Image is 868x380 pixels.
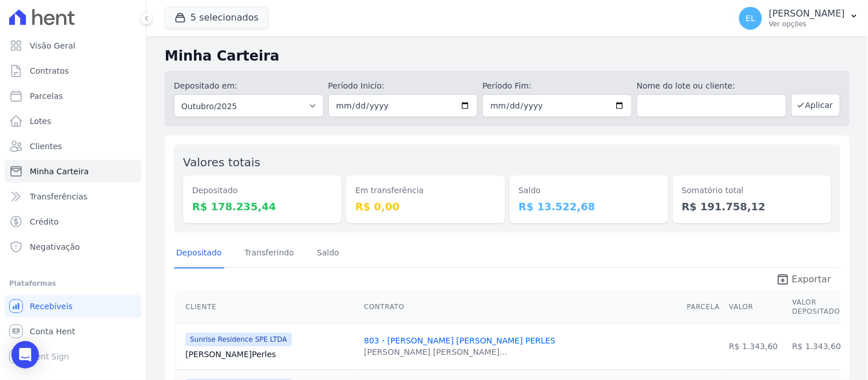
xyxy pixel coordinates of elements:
[192,199,332,214] dd: R$ 178.235,44
[165,7,268,29] button: 5 selecionados
[185,349,355,360] a: [PERSON_NAME]Perles
[9,277,137,290] div: Plataformas
[30,326,75,337] span: Conta Hent
[682,199,822,214] dd: R$ 191.758,12
[30,90,63,102] span: Parcelas
[5,235,141,258] a: Negativação
[5,295,141,318] a: Recebíveis
[791,94,841,117] button: Aplicar
[30,115,51,127] span: Lotes
[730,2,868,34] button: EL [PERSON_NAME] Ver opções
[683,291,725,323] th: Parcela
[192,185,332,197] dt: Depositado
[315,239,342,269] a: Saldo
[792,273,831,286] span: Exportar
[364,336,556,345] a: 803 - [PERSON_NAME] [PERSON_NAME] PERLES
[746,14,756,22] span: EL
[5,185,141,208] a: Transferências
[769,8,845,19] p: [PERSON_NAME]
[30,141,62,152] span: Clientes
[243,239,297,269] a: Transferindo
[183,155,260,169] label: Valores totais
[519,185,659,197] dt: Saldo
[30,241,80,253] span: Negativação
[788,323,851,369] td: R$ 1.343,60
[30,40,76,51] span: Visão Geral
[5,85,141,107] a: Parcelas
[174,239,224,269] a: Depositado
[724,323,787,369] td: R$ 1.343,60
[5,320,141,343] a: Conta Hent
[5,210,141,233] a: Crédito
[185,333,292,346] span: Sunrise Residence SPE LTDA
[176,291,359,323] th: Cliente
[364,346,556,358] div: [PERSON_NAME] [PERSON_NAME]...
[359,291,682,323] th: Contrato
[165,46,850,66] h2: Minha Carteira
[5,135,141,158] a: Clientes
[30,65,69,77] span: Contratos
[328,80,478,92] label: Período Inicío:
[482,80,632,92] label: Período Fim:
[11,341,39,369] div: Open Intercom Messenger
[30,216,59,227] span: Crédito
[30,301,73,312] span: Recebíveis
[776,273,790,286] i: unarchive
[519,199,659,214] dd: R$ 13.522,68
[30,191,88,202] span: Transferências
[5,110,141,133] a: Lotes
[682,185,822,197] dt: Somatório total
[355,185,496,197] dt: Em transferência
[5,34,141,57] a: Visão Geral
[637,80,787,92] label: Nome do lote ou cliente:
[769,19,845,29] p: Ver opções
[724,291,787,323] th: Valor
[788,291,851,323] th: Valor Depositado
[5,160,141,183] a: Minha Carteira
[174,81,237,90] label: Depositado em:
[30,166,89,177] span: Minha Carteira
[5,59,141,82] a: Contratos
[355,199,496,214] dd: R$ 0,00
[767,273,841,289] a: unarchive Exportar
